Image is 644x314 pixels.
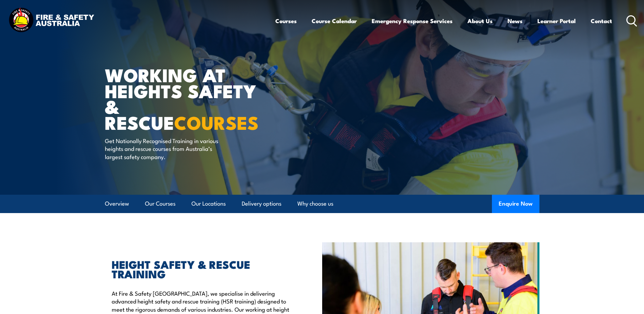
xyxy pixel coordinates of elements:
a: Delivery options [242,195,281,213]
a: About Us [467,12,493,30]
a: Our Courses [145,195,176,213]
a: Courses [275,12,297,30]
button: Enquire Now [492,195,539,213]
a: Our Locations [191,195,226,213]
h1: WORKING AT HEIGHTS SAFETY & RESCUE [105,67,273,130]
a: News [508,12,522,30]
a: Contact [591,12,612,30]
p: Get Nationally Recognised Training in various heights and rescue courses from Australia’s largest... [105,137,229,160]
strong: COURSES [174,108,259,136]
a: Overview [105,195,129,213]
h2: HEIGHT SAFETY & RESCUE TRAINING [112,259,291,278]
a: Emergency Response Services [372,12,453,30]
a: Course Calendar [312,12,357,30]
a: Why choose us [297,195,333,213]
a: Learner Portal [537,12,576,30]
